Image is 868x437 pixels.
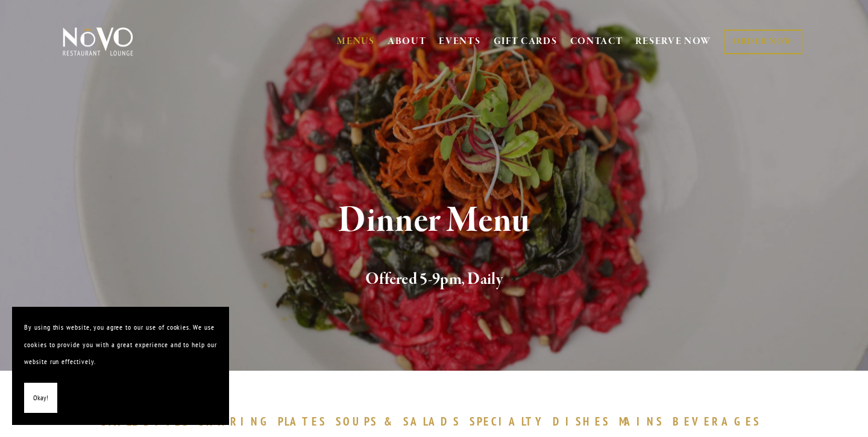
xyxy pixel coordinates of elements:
h1: Dinner Menu [83,201,785,241]
a: SMALLBITES [101,414,196,429]
a: ORDER NOW [723,30,802,54]
a: GIFT CARDS [494,30,558,53]
span: & [384,414,397,429]
span: SMALL [101,414,137,429]
a: SOUPS&SALADS [336,414,467,429]
img: Novo Restaurant &amp; Lounge [60,27,136,57]
a: ABOUT [388,36,427,48]
a: SHARINGPLATES [199,414,333,429]
span: BITES [143,414,190,429]
a: RESERVE NOW [635,30,711,53]
span: SPECIALTY [470,414,547,429]
span: BEVERAGES [673,414,761,429]
a: CONTACT [570,30,623,53]
span: PLATES [278,414,327,429]
h2: Offered 5-9pm, Daily [83,267,785,292]
a: MAINS [619,414,670,429]
a: MENUS [337,36,375,48]
span: Okay! [33,389,48,407]
button: Okay! [24,383,57,413]
a: EVENTS [439,36,480,48]
section: Cookie banner [12,307,229,425]
span: SHARING [199,414,272,429]
span: SALADS [403,414,461,429]
span: DISHES [553,414,610,429]
span: SOUPS [336,414,378,429]
a: SPECIALTYDISHES [470,414,615,429]
a: BEVERAGES [673,414,767,429]
p: By using this website, you agree to our use of cookies. We use cookies to provide you with a grea... [24,319,217,371]
span: MAINS [619,414,664,429]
